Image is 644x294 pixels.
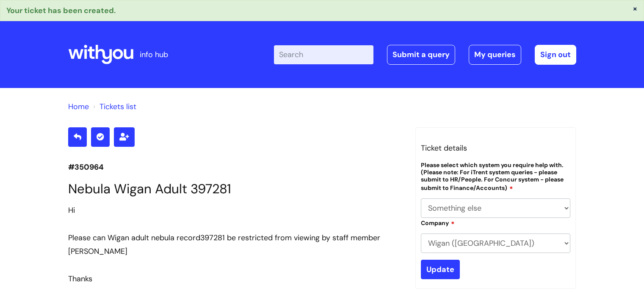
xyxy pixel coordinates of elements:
[633,5,638,12] button: ×
[274,45,576,64] div: | -
[68,181,403,197] h1: Nebula Wigan Adult 397281
[274,45,373,64] input: Search
[469,45,521,64] a: My queries
[535,45,576,64] a: Sign out
[387,45,455,64] a: Submit a query
[68,100,89,113] li: Solution home
[91,100,136,113] li: Tickets list
[68,102,89,112] a: Home
[68,233,380,256] span: 397281 be restricted from viewing by staff member [PERSON_NAME]
[421,141,571,155] h3: Ticket details
[421,218,455,227] label: Company
[421,162,571,192] label: Please select which system you require help with. (Please note: For iTrent system queries - pleas...
[68,160,403,174] p: #350964
[68,274,92,284] span: Thanks
[140,48,168,61] p: info hub
[100,102,136,112] a: Tickets list
[421,260,460,279] input: Update
[68,231,403,258] div: Please can Wigan adult nebula record
[68,203,403,217] div: Hi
